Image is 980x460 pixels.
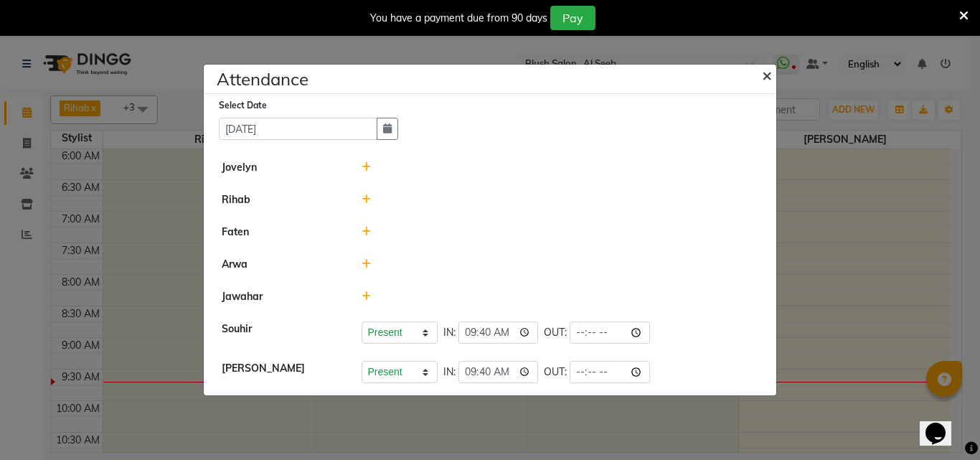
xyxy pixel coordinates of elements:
[211,160,351,175] div: Jovelyn
[443,325,456,340] span: IN:
[443,365,456,380] span: IN:
[211,321,351,344] div: Souhir
[920,403,966,446] iframe: chat widget
[370,11,547,26] div: You have a payment due from 90 days
[211,225,351,240] div: Faten
[211,361,351,383] div: [PERSON_NAME]
[211,289,351,304] div: Jawahar
[544,365,567,380] span: OUT:
[211,257,351,272] div: Arwa
[211,192,351,207] div: Rihab
[762,64,772,85] span: ×
[544,325,567,340] span: OUT:
[550,6,595,30] button: Pay
[750,55,786,95] button: Close
[219,118,377,140] input: Select date
[219,99,267,112] label: Select Date
[217,66,308,92] h4: Attendance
